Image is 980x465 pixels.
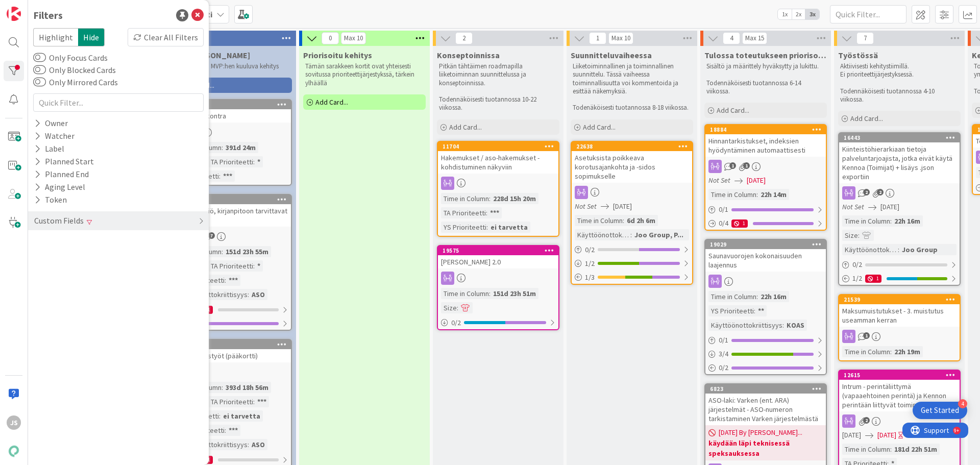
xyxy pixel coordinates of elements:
div: 391d 24m [223,142,258,153]
input: Quick Filter... [33,93,204,112]
div: 228d 15h 20m [491,193,538,204]
div: 21539 [844,296,960,303]
div: 21539 [839,295,960,304]
i: Not Set [842,202,864,211]
span: : [486,222,488,233]
div: Token [33,193,68,206]
div: 1 [731,219,748,228]
div: 1/3 [572,271,692,284]
div: Time in Column [842,346,890,357]
div: Open Get Started checklist, remaining modules: 4 [913,402,967,419]
a: 19029Saunavuorojen kokonaisuuden laajennusTime in Column:22h 16mYS Prioriteetti:**Käyttöönottokri... [704,239,827,375]
span: : [489,193,491,204]
label: Only Focus Cards [33,52,108,64]
span: : [225,275,226,286]
a: 22638Asetuksista poikkeava korotusajankohta ja -sidos sopimukselleNot Set[DATE]Time in Column:6d ... [571,141,693,285]
div: Time in Column [708,189,756,200]
span: 1 / 2 [585,258,595,269]
div: YS Prioriteetti [441,222,486,233]
div: 7250 [175,101,291,108]
span: 1 [589,32,606,44]
span: [DATE] [842,430,861,440]
a: 19575[PERSON_NAME] 2.0Time in Column:151d 23h 51mSize:0/2 [437,245,559,330]
span: Add Card... [583,123,616,132]
div: 12615 [839,371,960,380]
div: TA Prioriteetti [208,260,253,272]
span: : [623,215,624,226]
span: 2 [455,32,473,44]
span: : [222,246,223,257]
div: 181d 22h 51m [892,444,940,455]
div: 12615Intrum - perintäliittymä (vapaaehtoinen perintä) ja Kennon perintään liittyvät toiminnallisu... [839,371,960,411]
span: : [489,288,491,299]
div: 6823ASO-laki: Varken (ent. ARA) järjestelmät - ASO-numeron tarkistaminen Varken järjestelmästä [705,384,826,425]
div: Planned Start [33,155,95,168]
div: TA Prioriteetti [208,156,253,167]
span: : [225,425,226,436]
div: Custom Fields [33,214,85,227]
div: 0/1 [705,203,826,216]
span: Add Card... [717,106,749,115]
button: Only Mirrored Cards [33,77,46,87]
div: 21539Maksumuistutukset - 3. muistutus useamman kerran [839,295,960,327]
div: 18884Hinnantarkistukset, indeksien hyödyntäminen automaattisesti [705,125,826,157]
p: Liiketoiminnallinen ja toiminnallinen suunnittelu. Tässä vaiheessa toiminnallisuutta voi kommento... [573,62,691,95]
label: Only Blocked Cards [33,64,116,76]
div: Käyttöönottokriittisyys [708,320,782,331]
div: 19029Saunavuorojen kokonaisuuden laajennus [705,240,826,272]
div: JS [7,415,21,430]
div: 9+ [52,4,57,12]
div: 0/11 [170,303,291,316]
b: käydään läpi teknisessä speksauksessa [708,438,823,458]
span: 0 / 2 [451,317,461,328]
input: Quick Filter... [830,5,906,23]
span: 4 [723,32,740,44]
img: avatar [7,444,21,458]
span: : [222,142,223,153]
div: 3/4 [705,348,826,360]
div: TA Prioriteetti [208,396,253,407]
div: [PERSON_NAME] 2.0 [438,255,558,268]
a: 7250VastikereskontraTime in Column:391d 24mSize:TA Prioriteetti:*YS Prioriteetti:*** [169,99,292,186]
a: 10669Asuntosäätiö, kirjanpitoon tarvittavat muutoksetTime in Column:151d 23h 55mSize:TA Prioritee... [169,194,292,331]
p: Tämän sarakkeen kortit ovat yhteisesti sovitussa prioriteettijärjestykssä, tärkein ylhäällä [305,62,424,87]
span: : [858,230,860,241]
p: Aktiivisesti kehitystiimillä. [840,62,959,70]
div: 0/41 [705,217,826,230]
p: Alkuperäiseen MVP:hen kuuluva kehitys [171,62,290,70]
span: 0 / 1 [719,335,728,346]
div: ASO muutostyöt (pääkortti) [170,349,291,362]
span: Konseptoinnissa [437,50,500,60]
img: Visit kanbanzone.com [7,7,21,21]
div: Hakemukset / aso-hakemukset - kohdistuminen näkyviin [438,151,558,174]
span: 2x [792,9,805,19]
span: 3 / 4 [719,349,728,359]
div: 10669Asuntosäätiö, kirjanpitoon tarvittavat muutokset [170,195,291,227]
div: 4 [958,399,967,408]
div: 22h 14m [758,189,789,200]
div: Time in Column [441,193,489,204]
span: 3x [805,9,819,19]
span: : [222,382,223,393]
div: 151d 23h 55m [223,246,271,257]
div: 7250Vastikereskontra [170,100,291,123]
span: 2 [877,189,884,195]
div: 151d 23h 51m [491,288,538,299]
div: 11704Hakemukset / aso-hakemukset - kohdistuminen näkyviin [438,142,558,174]
a: 16443Kiinteistöhierarkiaan tietoja palveluntarjoajista, jotka eivät käytä Kennoa (Toimijat) + lis... [838,132,961,286]
div: 11704 [443,143,558,150]
div: 0/2 [705,361,826,374]
div: Maksumuistutukset - 3. muistutus useamman kerran [839,304,960,327]
div: 11704 [438,142,558,151]
span: 0 / 2 [852,259,862,270]
div: 0/1 [705,334,826,347]
div: Max 10 [611,36,630,41]
div: Time in Column [441,288,489,299]
span: 1 [743,162,750,169]
div: 22h 16m [758,291,789,302]
span: Add Card... [315,97,348,107]
span: MVP-Kehitys [169,50,250,60]
span: Tulossa toteutukseen priorisoituna [704,50,827,60]
span: 1x [778,9,792,19]
span: 7 [208,232,215,239]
